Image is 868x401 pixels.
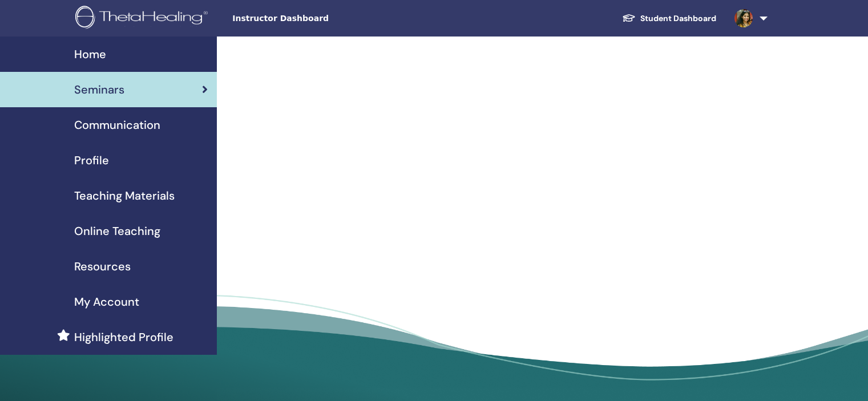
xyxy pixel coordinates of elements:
[734,9,753,27] img: default.jpg
[74,187,175,204] span: Teaching Materials
[74,258,131,275] span: Resources
[74,222,160,240] span: Online Teaching
[74,81,124,98] span: Seminars
[74,116,160,133] span: Communication
[75,6,212,31] img: logo.png
[613,8,725,29] a: Student Dashboard
[74,329,173,346] span: Highlighted Profile
[74,152,109,169] span: Profile
[74,46,106,63] span: Home
[74,293,139,310] span: My Account
[232,13,403,25] span: Instructor Dashboard
[622,13,636,23] img: graduation-cap-white.svg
